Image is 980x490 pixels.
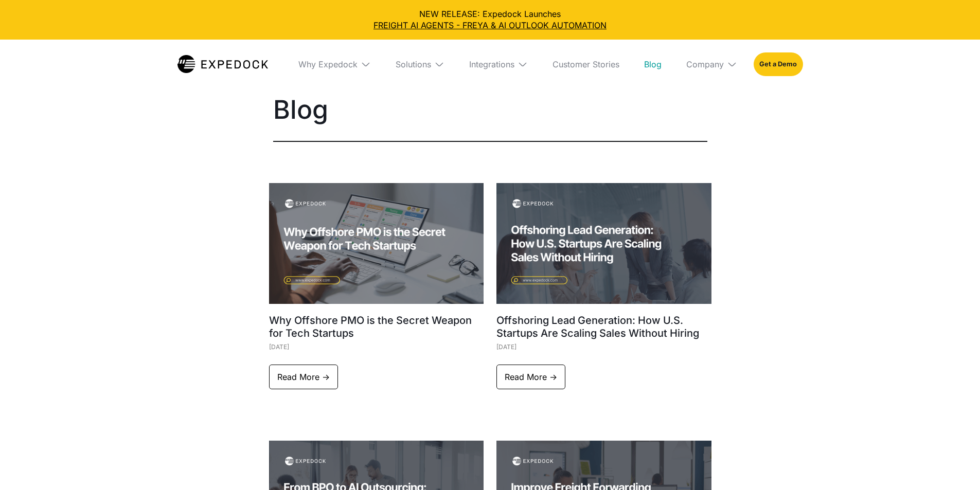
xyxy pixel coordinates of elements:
[298,59,358,69] div: Why Expedock
[8,8,972,31] div: NEW RELEASE: Expedock Launches
[387,40,453,89] div: Solutions
[461,40,536,89] div: Integrations
[496,340,711,354] div: [DATE]
[273,97,707,122] h1: Blog
[544,40,628,89] a: Customer Stories
[269,340,484,354] div: [DATE]
[754,52,803,76] a: Get a Demo
[496,365,565,389] a: Read More ->
[686,59,724,69] div: Company
[269,314,484,340] h1: Why Offshore PMO is the Secret Weapon for Tech Startups
[678,40,745,89] div: Company
[469,59,514,69] div: Integrations
[636,40,670,89] a: Blog
[269,365,338,389] a: Read More ->
[496,314,711,340] h1: Offshoring Lead Generation: How U.S. Startups Are Scaling Sales Without Hiring
[290,40,379,89] div: Why Expedock
[8,20,972,31] a: FREIGHT AI AGENTS - FREYA & AI OUTLOOK AUTOMATION
[396,59,431,69] div: Solutions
